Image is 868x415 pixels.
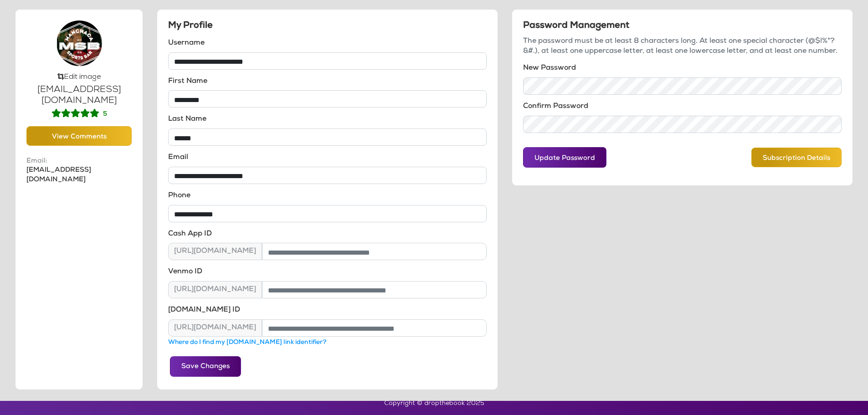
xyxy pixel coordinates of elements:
label: Email [168,153,188,163]
img: Z [56,20,102,66]
label: Phone [168,191,190,201]
span: [URL][DOMAIN_NAME] [168,281,262,298]
button: Subscription Details [751,148,842,167]
label: 5 [103,110,107,119]
p: The password must be at least 8 characters long. At least one special character (@$!%*?&#.), at l... [523,37,842,56]
label: First Name [168,77,207,87]
label: Venmo ID [168,267,202,277]
button: Update Password [523,147,606,168]
label: New Password [523,64,576,74]
a: Where do I find my [DOMAIN_NAME] link identifier? [168,339,326,346]
span: Email: [26,157,132,166]
label: Cash App ID [168,230,212,240]
p: [EMAIL_ADDRESS][DOMAIN_NAME] [26,157,132,184]
label: Last Name [168,115,206,125]
span: [URL][DOMAIN_NAME] [168,319,262,337]
h5: Password Management [523,20,842,31]
label: Username [168,39,205,49]
h5: [EMAIL_ADDRESS][DOMAIN_NAME] [26,84,132,106]
button: View Comments [26,126,132,146]
label: [DOMAIN_NAME] ID [168,306,240,316]
label: Confirm Password [523,102,588,112]
span: [URL][DOMAIN_NAME] [168,243,262,260]
label: Edit image [64,73,101,81]
button: Save Changes [170,356,241,377]
h5: My Profile [168,20,487,31]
